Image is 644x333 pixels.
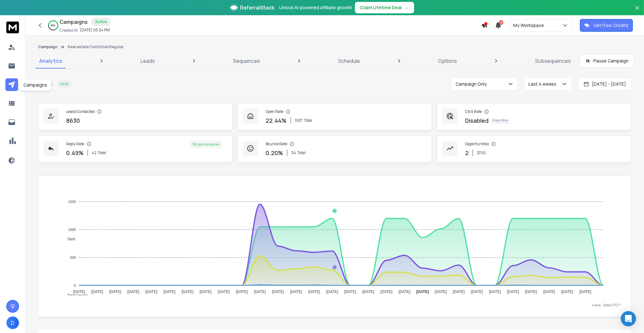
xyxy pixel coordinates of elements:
a: Bounce Rate0.20%34Total [237,135,432,163]
tspan: [DATE] [163,290,175,294]
tspan: 0 [74,284,76,287]
tspan: [DATE] [579,290,591,294]
span: 34 [291,150,296,155]
span: 50 [499,20,503,25]
div: Campaigns [19,79,51,91]
tspan: [DATE] [399,290,411,294]
a: Leads Contacted8630 [38,103,232,130]
span: → [405,4,409,11]
p: Open Rate [266,109,283,114]
tspan: [DATE] [272,290,284,294]
p: 0.20 % [266,148,283,157]
p: 68 % [51,23,56,27]
button: D [6,317,19,329]
p: Leads [141,57,155,65]
p: Last 4 weeks [528,81,559,87]
tspan: [DATE] [363,290,375,294]
tspan: [DATE] [218,290,230,294]
div: Active [57,81,72,88]
div: Open Intercom Messenger [621,311,636,326]
div: 5 % positive replies [190,141,222,148]
tspan: [DATE] [73,290,85,294]
button: Campaign [38,44,58,49]
p: Created At: [60,28,79,33]
p: 0.49 % [66,148,84,157]
p: 22.44 % [266,116,287,125]
a: Subsequences [531,53,575,69]
span: ReferralStack [240,4,275,11]
tspan: [DATE] [109,290,121,294]
tspan: [DATE] [236,290,248,294]
tspan: [DATE] [308,290,320,294]
span: Sent [63,237,75,241]
button: Get Free Credits [580,19,633,32]
tspan: [DATE] [381,290,393,294]
tspan: [DATE] [435,290,447,294]
tspan: [DATE] [290,290,302,294]
p: Campaign Only [456,81,489,87]
tspan: 1000 [68,228,76,232]
p: x-axis : Date(UTC) [48,303,621,308]
p: Reply Rate [66,141,84,147]
tspan: [DATE] [344,290,357,294]
a: Schedule [334,53,364,69]
tspan: [DATE] [416,290,429,294]
tspan: 1500 [68,200,76,204]
a: Leads [137,53,159,69]
span: Total Opens [63,293,88,298]
button: Pause Campaign [580,55,634,67]
p: Analytics [39,57,62,65]
p: Get Free Credits [593,22,628,29]
p: Leads Contacted [66,109,95,114]
p: My Workspace [513,22,546,29]
span: Total [98,150,106,155]
p: Schedule [338,57,360,65]
tspan: [DATE] [199,290,212,294]
button: Close banner [633,4,641,19]
p: Real estate Cold Email Regular [68,44,124,49]
div: Active [92,18,110,26]
p: Know More [492,118,508,123]
p: Options [438,57,457,65]
tspan: [DATE] [489,290,501,294]
p: Bounce Rate [266,141,287,147]
a: Analytics [35,53,66,69]
tspan: [DATE] [181,290,193,294]
a: Options [434,53,461,69]
tspan: [DATE] [127,290,139,294]
button: [DATE] - [DATE] [578,78,631,90]
p: Unlock AI-powered affiliate growth [280,4,352,11]
tspan: [DATE] [561,290,573,294]
p: Opportunities [465,141,489,147]
p: Click Rate [465,109,482,114]
span: Total [304,118,312,123]
p: Subsequences [535,57,571,65]
h1: Campaigns [60,18,88,26]
a: Click RateDisabledKnow More [437,103,631,130]
tspan: [DATE] [145,290,157,294]
tspan: 500 [70,256,76,259]
tspan: [DATE] [543,290,555,294]
a: Reply Rate0.49%42Total5% positive replies [38,135,232,163]
p: Disabled [465,116,489,125]
a: Open Rate22.44%1937Total [237,103,432,130]
tspan: [DATE] [471,290,483,294]
p: Sequences [233,57,260,65]
p: 8630 [66,116,80,125]
span: 42 [92,150,97,155]
tspan: [DATE] [453,290,465,294]
tspan: [DATE] [91,290,103,294]
a: Sequences [229,53,264,69]
button: Claim Lifetime Deal→ [355,2,414,13]
p: 2 [465,148,469,157]
span: 1937 [295,118,303,123]
tspan: [DATE] [254,290,266,294]
tspan: [DATE] [326,290,338,294]
span: Total [297,150,306,155]
tspan: [DATE] [507,290,519,294]
p: [DATE] 05:34 PM [80,28,110,33]
a: Opportunities2$700 [437,135,631,163]
p: $ 700 [477,150,486,155]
